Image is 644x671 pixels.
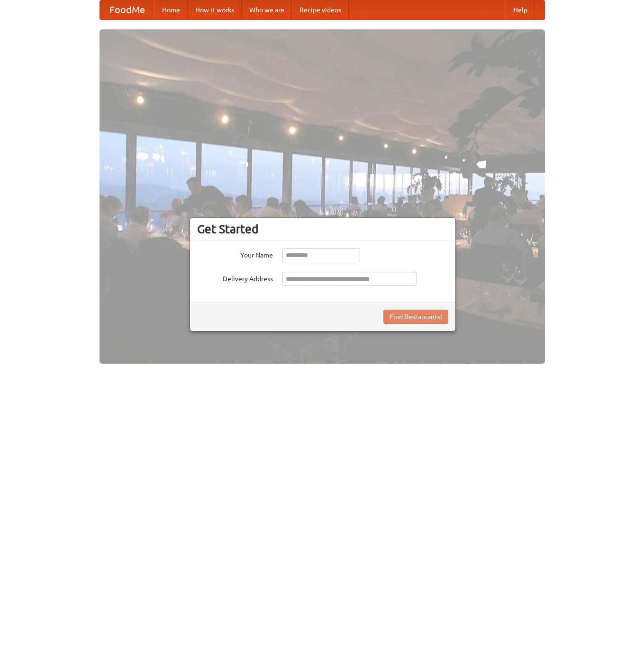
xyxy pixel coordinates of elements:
[242,0,292,19] a: Who we are
[100,0,154,19] a: FoodMe
[197,272,273,284] label: Delivery Address
[154,0,188,19] a: Home
[383,310,448,324] button: Find Restaurants!
[188,0,242,19] a: How it works
[197,248,273,260] label: Your Name
[292,0,349,19] a: Recipe videos
[506,0,535,19] a: Help
[197,222,448,236] h3: Get Started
